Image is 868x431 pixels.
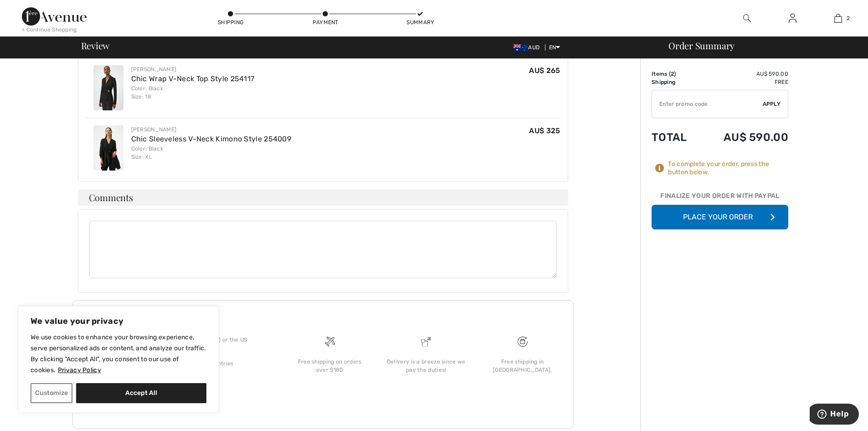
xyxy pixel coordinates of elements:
[789,13,796,24] img: My Info
[810,404,859,426] iframe: Opens a widget where you can find more information
[22,26,77,34] div: < Continue Shopping
[312,18,339,26] div: Payment
[131,74,255,83] a: Chic Wrap V-Neck Top Style 254117
[652,191,788,205] div: Finalize Your Order with PayPal
[781,13,804,24] a: Sign In
[700,78,788,86] td: Free
[652,205,788,229] button: Place Your Order
[847,14,850,22] span: 2
[31,383,72,403] button: Customize
[93,65,123,110] img: Chic Wrap V-Neck Top Style 254117
[518,337,528,347] img: Free shipping on orders over $180
[131,84,255,101] div: Color: Black Size: 18
[22,7,87,26] img: 1ère Avenue
[743,13,751,24] img: search the website
[76,383,206,403] button: Accept All
[289,358,371,374] div: Free shipping on orders over $180
[652,70,700,78] td: Items ( )
[131,145,292,161] div: Color: Black Size: XL
[529,66,560,75] span: AU$ 265
[18,306,219,413] div: We value your privacy
[700,70,788,78] td: AU$ 590.00
[514,44,528,52] img: Australian Dollar
[834,13,842,24] img: My Bag
[529,126,560,135] span: AU$ 325
[131,135,292,143] a: Chic Sleeveless V-Neck Kimono Style 254009
[131,65,255,73] div: [PERSON_NAME]
[217,18,244,26] div: Shipping
[325,337,335,347] img: Free shipping on orders over $180
[31,316,206,327] p: We value your privacy
[657,41,863,50] div: Order Summary
[57,366,102,374] a: Privacy Policy
[816,13,860,24] a: 2
[763,100,781,108] span: Apply
[81,41,110,50] span: Review
[406,18,434,26] div: Summary
[652,122,700,153] td: Total
[385,358,467,374] div: Delivery is a breeze since we pay the duties!
[89,221,557,278] textarea: Comments
[78,189,568,206] h4: Comments
[93,125,123,171] img: Chic Sleeveless V-Neck Kimono Style 254009
[31,332,206,376] p: We use cookies to enhance your browsing experience, serve personalized ads or content, and analyz...
[668,160,788,177] div: To complete your order, press the button below.
[482,358,564,374] div: Free shipping in [GEOGRAPHIC_DATA].
[514,44,543,51] span: AUD
[652,90,763,118] input: Promo code
[421,337,431,347] img: Delivery is a breeze since we pay the duties!
[549,44,560,51] span: EN
[652,78,700,86] td: Shipping
[131,125,292,134] div: [PERSON_NAME]
[700,122,788,153] td: AU$ 590.00
[671,71,674,77] span: 2
[86,312,560,321] h3: Questions or Comments?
